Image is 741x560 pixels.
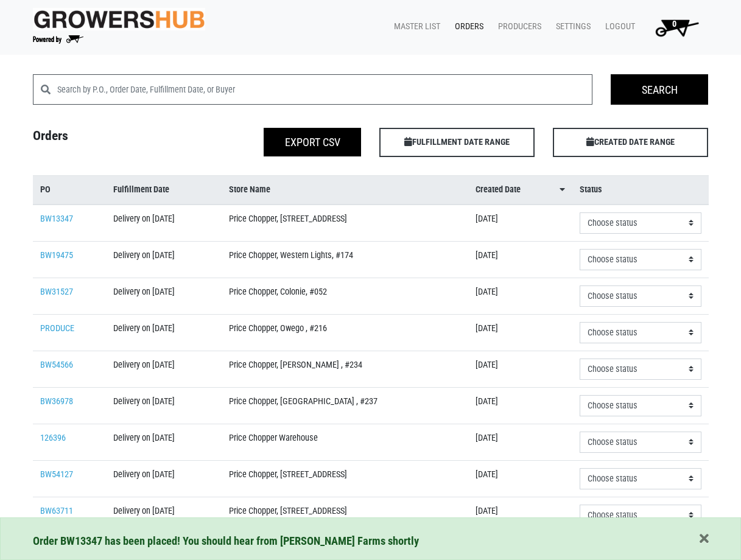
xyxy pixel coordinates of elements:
a: PO [40,183,99,197]
td: [DATE] [468,241,572,278]
td: Price Chopper, Western Lights, #174 [222,241,468,278]
td: Delivery on [DATE] [106,387,221,424]
a: Orders [445,15,488,38]
img: original-fc7597fdc6adbb9d0e2ae620e786d1a2.jpg [33,8,206,30]
span: PO [40,183,51,197]
td: Price Chopper, [STREET_ADDRESS] [222,460,468,497]
td: Delivery on [DATE] [106,460,221,497]
a: BW54127 [40,469,73,480]
a: BW54566 [40,360,73,370]
a: BW63711 [40,506,73,516]
td: [DATE] [468,278,572,314]
img: Cart [650,15,704,40]
td: [DATE] [468,205,572,242]
div: Order BW13347 has been placed! You should hear from [PERSON_NAME] Farms shortly [33,533,709,550]
a: BW19475 [40,250,73,261]
td: Price Chopper, [PERSON_NAME] , #234 [222,351,468,387]
a: Producers [488,15,546,38]
a: 126396 [40,433,66,443]
td: [DATE] [468,351,572,387]
img: Powered by Big Wheelbarrow [33,35,83,44]
a: Settings [546,15,595,38]
a: BW13347 [40,214,73,224]
span: 0 [672,19,676,29]
span: Status [580,183,602,197]
a: Status [580,183,701,197]
a: Logout [595,15,640,38]
input: Search [611,74,708,105]
td: [DATE] [468,460,572,497]
input: Search by P.O., Order Date, Fulfillment Date, or Buyer [57,74,593,105]
td: [DATE] [468,424,572,460]
a: BW31527 [40,287,73,297]
td: Delivery on [DATE] [106,351,221,387]
td: Delivery on [DATE] [106,241,221,278]
td: Price Chopper, Colonie, #052 [222,278,468,314]
td: Delivery on [DATE] [106,497,221,533]
a: BW36978 [40,396,73,407]
span: Created Date [476,183,521,197]
span: Store Name [229,183,270,197]
td: Price Chopper, Owego , #216 [222,314,468,351]
td: Price Chopper Warehouse [222,424,468,460]
span: Fulfillment Date [113,183,169,197]
td: Price Chopper, [STREET_ADDRESS] [222,205,468,242]
td: [DATE] [468,387,572,424]
td: Delivery on [DATE] [106,278,221,314]
span: CREATED DATE RANGE [553,128,708,157]
td: [DATE] [468,314,572,351]
a: PRODUCE [40,323,74,334]
a: 0 [640,15,709,40]
a: Fulfillment Date [113,183,214,197]
td: Price Chopper, [STREET_ADDRESS] [222,497,468,533]
td: Delivery on [DATE] [106,205,221,242]
button: Export CSV [264,128,361,156]
h4: Orders [24,128,197,152]
span: FULFILLMENT DATE RANGE [379,128,535,157]
td: Price Chopper, [GEOGRAPHIC_DATA] , #237 [222,387,468,424]
td: [DATE] [468,497,572,533]
a: Store Name [229,183,461,197]
td: Delivery on [DATE] [106,424,221,460]
a: Created Date [476,183,565,197]
td: Delivery on [DATE] [106,314,221,351]
a: Master List [384,15,445,38]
